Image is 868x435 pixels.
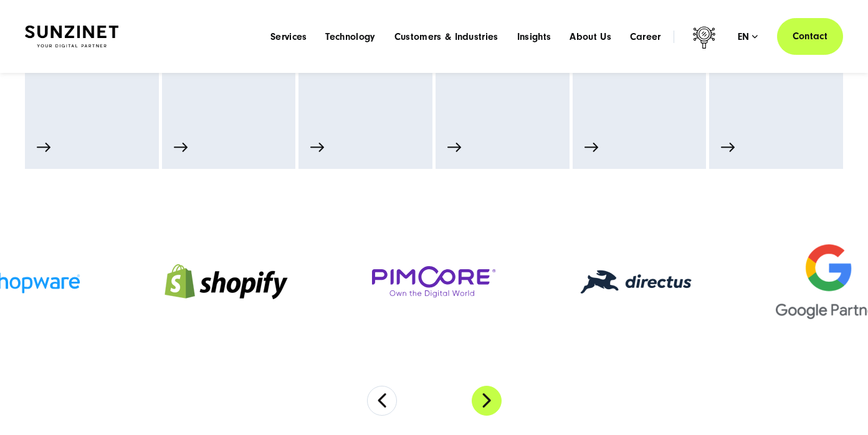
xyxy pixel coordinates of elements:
[25,26,118,47] img: SUNZINET Full Service Digital Agentur
[472,386,502,416] button: Next
[367,386,397,416] button: Previous
[777,18,843,55] a: Contact
[630,31,661,43] a: Career
[164,248,289,315] img: Shopify Partner Agency - E-commerce Agency SUNZINET
[570,31,611,43] a: About Us
[372,266,497,298] img: Pimcore Partner Agency - Digital Agency for PIM Implementation SUNZINET
[325,31,375,43] a: Technology
[580,270,692,294] img: Directus Partner Agency - Digital Agency for Web Development SUNZINET
[394,31,498,43] a: Customers & Industries
[738,31,758,43] div: en
[517,31,551,43] a: Insights
[270,31,307,43] a: Services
